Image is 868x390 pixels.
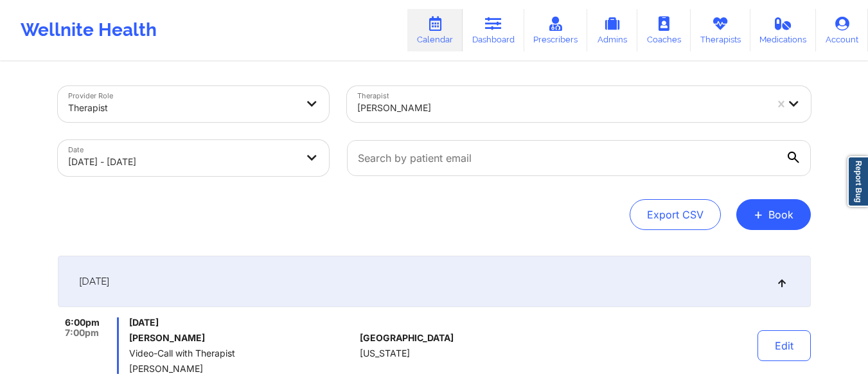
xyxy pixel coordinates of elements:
span: + [754,211,763,218]
span: [GEOGRAPHIC_DATA] [360,333,454,343]
div: [PERSON_NAME] [357,94,766,122]
span: [DATE] [129,317,355,328]
a: Therapists [691,9,750,51]
span: [US_STATE] [360,348,410,359]
button: Edit [757,330,811,361]
div: Therapist [68,94,297,122]
button: +Book [736,199,811,230]
a: Medications [750,9,817,51]
span: [DATE] [79,275,109,288]
a: Prescribers [524,9,588,51]
input: Search by patient email [347,140,811,176]
span: 6:00pm [65,317,100,328]
span: [PERSON_NAME] [129,364,355,374]
a: Coaches [637,9,691,51]
a: Account [816,9,868,51]
a: Admins [587,9,637,51]
button: Export CSV [630,199,721,230]
h6: [PERSON_NAME] [129,333,355,343]
span: 7:00pm [65,328,99,338]
a: Report Bug [847,156,868,207]
span: Video-Call with Therapist [129,348,355,359]
a: Dashboard [463,9,524,51]
a: Calendar [407,9,463,51]
div: [DATE] - [DATE] [68,148,297,176]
